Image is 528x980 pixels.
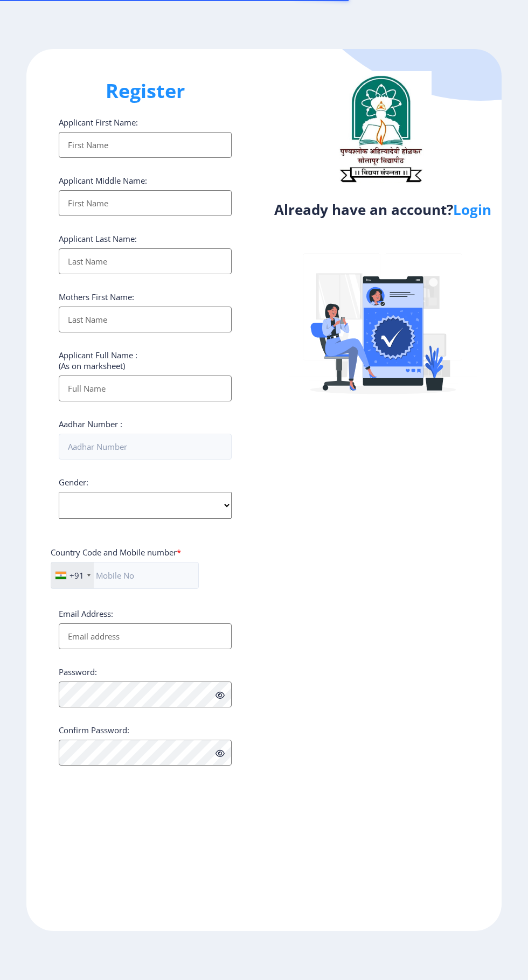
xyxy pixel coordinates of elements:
[59,117,138,128] label: Applicant First Name:
[59,132,232,158] input: First Name
[59,233,137,244] label: Applicant Last Name:
[59,477,88,488] label: Gender:
[289,233,477,421] img: Verified-rafiki.svg
[59,307,232,332] input: Last Name
[59,248,232,274] input: Last Name
[272,201,494,218] h4: Already have an account?
[59,175,147,186] label: Applicant Middle Name:
[329,71,432,186] img: logo
[70,570,84,581] div: +91
[59,291,134,302] label: Mothers First Name:
[59,434,232,460] input: Aadhar Number
[51,562,199,589] input: Mobile No
[59,608,113,619] label: Email Address:
[59,725,129,735] label: Confirm Password:
[59,419,122,429] label: Aadhar Number :
[59,350,137,371] label: Applicant Full Name : (As on marksheet)
[59,78,232,104] h1: Register
[59,666,97,677] label: Password:
[51,547,181,558] label: Country Code and Mobile number
[59,623,232,649] input: Email address
[453,200,491,219] a: Login
[51,562,94,588] div: India (भारत): +91
[59,190,232,216] input: First Name
[59,376,232,401] input: Full Name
